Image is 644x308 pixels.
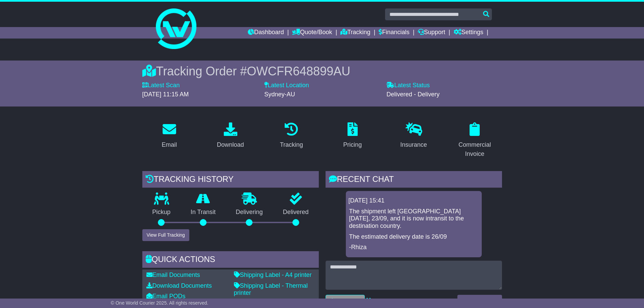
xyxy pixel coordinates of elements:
button: View Full Tracking [142,229,189,241]
a: Shipping Label - A4 printer [234,271,312,278]
div: [DATE] 15:41 [349,197,479,205]
a: Insurance [396,120,431,152]
a: Support [418,27,445,39]
a: Download [212,120,248,152]
div: Commercial Invoice [452,140,498,159]
a: Shipping Label - Thermal printer [234,282,308,297]
button: Send a Message [457,295,502,307]
a: Email PODs [146,293,186,300]
div: Tracking Order # [142,64,502,78]
p: -Rhiza [349,244,478,251]
div: Email [162,140,177,149]
a: Commercial Invoice [448,120,502,161]
a: Financials [379,27,409,39]
a: Pricing [339,120,366,152]
div: Quick Actions [142,251,319,269]
p: The shipment left [GEOGRAPHIC_DATA] [DATE], 23/09, and it is now intransit to the destination cou... [349,208,478,230]
p: In Transit [181,209,226,216]
p: Pickup [142,209,181,216]
span: OWCFR648899AU [247,64,350,78]
a: Tracking [340,27,370,39]
a: Tracking [276,120,307,152]
div: Insurance [400,140,427,149]
div: Tracking history [142,171,319,189]
a: Email [157,120,181,152]
span: © One World Courier 2025. All rights reserved. [111,300,209,306]
div: Pricing [343,140,362,149]
p: Delivering [226,209,273,216]
span: [DATE] 11:15 AM [142,91,189,98]
span: Delivered - Delivery [386,91,439,98]
label: Latest Status [386,82,430,89]
label: Latest Scan [142,82,180,89]
div: Download [217,140,244,149]
label: Latest Location [264,82,309,89]
p: The estimated delivery date is 26/09 [349,233,478,241]
span: Sydney-AU [264,91,295,98]
div: Tracking [280,140,303,149]
p: Delivered [273,209,319,216]
a: Download Documents [146,282,212,289]
div: RECENT CHAT [326,171,502,189]
a: Email Documents [146,271,200,278]
a: Settings [454,27,483,39]
a: Dashboard [248,27,284,39]
a: Quote/Book [292,27,332,39]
